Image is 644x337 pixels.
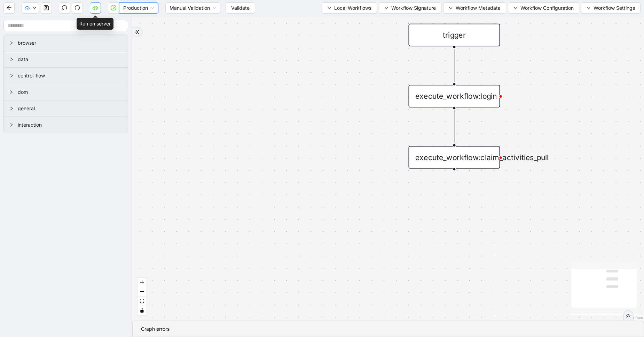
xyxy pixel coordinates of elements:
span: play-circle [111,5,116,10]
div: execute_workflow:login [409,85,500,107]
button: downWorkflow Signature [379,2,441,14]
span: Production [123,3,154,13]
button: fit view [138,297,147,306]
span: right [9,57,14,61]
button: toggle interactivity [138,306,147,315]
span: arrow-left [6,5,12,10]
span: redo [74,5,80,10]
span: right [9,90,14,94]
span: down [32,6,37,10]
span: Workflow Signature [391,4,436,12]
span: Workflow Settings [594,4,635,12]
button: cloud-server [90,2,101,14]
span: Manual Validation [170,3,216,13]
span: right [9,41,14,45]
button: downWorkflow Metadata [443,2,506,14]
button: play-circle [108,2,119,14]
span: general [18,105,122,112]
span: down [449,6,453,10]
span: down [384,6,388,10]
button: arrow-left [3,2,15,14]
span: save [44,5,49,10]
span: down [513,6,518,10]
span: interaction [18,121,122,129]
div: execute_workflow:claim_activities_pull [409,146,500,168]
div: Run on server [77,18,113,30]
button: undo [59,2,70,14]
button: downWorkflow Settings [581,2,641,14]
button: redo [72,2,83,14]
button: save [41,2,52,14]
span: Workflow Configuration [520,4,574,12]
div: control-flow [4,68,128,84]
div: execute_workflow:claim_activities_pullplus-circle [409,146,500,168]
span: Local Workflows [334,4,371,12]
div: browser [4,35,128,51]
span: down [587,6,591,10]
span: double-right [135,30,140,35]
button: downWorkflow Configuration [508,2,579,14]
div: trigger [409,24,500,46]
span: down [327,6,331,10]
button: zoom out [138,287,147,297]
div: interaction [4,117,128,133]
span: Validate [231,4,250,12]
span: right [9,74,14,78]
span: Workflow Metadata [456,4,501,12]
span: right [9,106,14,111]
div: general [4,100,128,117]
div: dom [4,84,128,100]
span: browser [18,39,122,47]
span: double-right [626,313,631,318]
button: downLocal Workflows [322,2,377,14]
span: plus-circle [447,178,462,193]
button: zoom in [138,278,147,287]
div: data [4,51,128,67]
span: cloud-upload [25,6,30,10]
span: right [9,123,14,127]
button: cloud-uploaddown [22,2,39,14]
span: cloud-server [93,5,98,10]
span: data [18,55,122,63]
span: dom [18,88,122,96]
div: Graph errors [141,325,635,333]
a: React Flow attribution [625,316,643,320]
span: control-flow [18,72,122,80]
span: undo [62,5,67,10]
button: Validate [226,2,255,14]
